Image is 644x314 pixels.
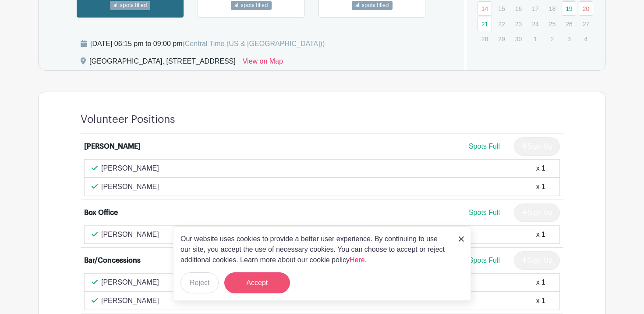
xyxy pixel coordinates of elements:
h4: Volunteer Positions [81,113,175,126]
p: 1 [528,32,542,46]
p: 28 [478,32,492,46]
p: 29 [494,32,509,46]
p: 16 [511,2,526,15]
img: close_button-5f87c8562297e5c2d7936805f587ecaba9071eb48480494691a3f1689db116b3.svg [459,236,464,242]
button: Reject [180,272,219,293]
button: Accept [224,272,290,293]
span: Spots Full [469,257,500,264]
div: x 1 [536,182,545,192]
p: 30 [511,32,526,46]
p: 23 [511,17,526,31]
p: [PERSON_NAME] [101,296,159,306]
p: 24 [528,17,542,31]
p: 2 [545,32,559,46]
p: 25 [545,17,559,31]
p: 27 [579,17,593,31]
div: Box Office [84,207,118,218]
a: Here [350,256,365,264]
div: [GEOGRAPHIC_DATA], [STREET_ADDRESS] [89,56,236,70]
p: 22 [494,17,509,31]
p: 26 [562,17,576,31]
p: [PERSON_NAME] [101,163,159,174]
a: View on Map [243,56,283,70]
p: 18 [545,2,559,15]
p: 15 [494,2,509,15]
span: Spots Full [469,209,500,216]
span: Spots Full [469,143,500,150]
p: 3 [562,32,576,46]
div: x 1 [536,277,545,288]
p: [PERSON_NAME] [101,182,159,192]
a: 20 [579,1,593,16]
a: 19 [562,1,576,16]
p: 4 [579,32,593,46]
span: (Central Time (US & [GEOGRAPHIC_DATA])) [182,40,325,47]
div: x 1 [536,163,545,174]
p: 17 [528,2,542,15]
a: 21 [478,17,492,31]
p: Our website uses cookies to provide a better user experience. By continuing to use our site, you ... [180,234,449,265]
div: x 1 [536,296,545,306]
p: [PERSON_NAME] [101,277,159,288]
p: [PERSON_NAME] [101,229,159,240]
a: 14 [478,1,492,16]
div: x 1 [536,229,545,240]
div: [DATE] 06:15 pm to 09:00 pm [90,39,325,49]
div: Bar/Concessions [84,255,141,266]
div: [PERSON_NAME] [84,141,141,152]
